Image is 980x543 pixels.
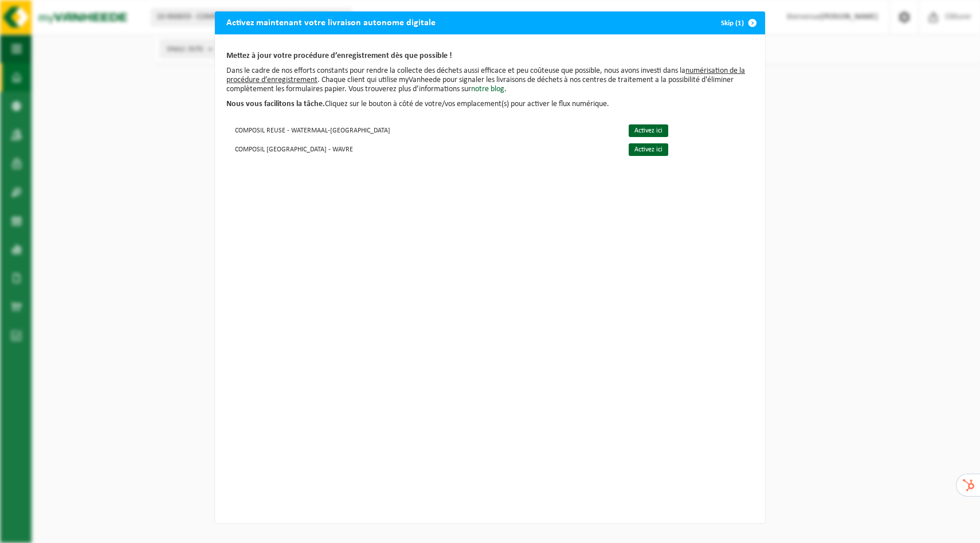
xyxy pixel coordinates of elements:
h2: Activez maintenant votre livraison autonome digitale [215,11,447,33]
u: numérisation de la procédure d’enregistrement [226,67,745,84]
a: notre blog [471,85,504,93]
p: Cliquez sur le bouton à côté de votre/vos emplacement(s) pour activer le flux numérique. [226,100,754,109]
a: Activez ici [629,143,668,156]
button: Skip (1) [712,11,764,34]
b: Nous vous facilitons la tâche. [226,100,325,108]
td: COMPOSIL REUSE - WATERMAAL-[GEOGRAPHIC_DATA] [226,120,619,139]
b: Mettez à jour votre procédure d’enregistrement dès que possible ! [226,52,452,60]
p: Dans le cadre de nos efforts constants pour rendre la collecte des déchets aussi efficace et peu ... [226,67,754,94]
a: Activez ici [629,124,668,137]
td: COMPOSIL [GEOGRAPHIC_DATA] - WAVRE [226,139,619,158]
